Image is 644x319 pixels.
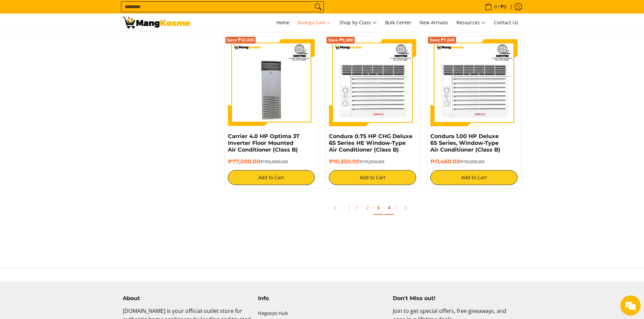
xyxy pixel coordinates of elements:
[258,295,386,302] h4: Info
[123,17,190,28] img: Bodega Sale l Mang Kosme: Cost-Efficient &amp; Quality Home Appliances | Page 3
[420,19,448,26] span: New Arrivals
[494,19,518,26] span: Contact Us
[329,158,416,165] h6: ₱10,350.00
[493,4,498,9] span: 0
[329,170,416,185] button: Add to Cart
[329,39,416,126] img: Condura 0.75 HP CHG Deluxe 6S Series HE Window-Type Air Conditioner (Class B)
[416,14,452,32] a: New Arrivals
[491,14,522,32] a: Contact Us
[363,201,372,214] a: 2
[35,38,114,47] div: Chat with us now
[460,159,484,164] del: ₱19,100.00
[197,14,522,32] nav: Main Menu
[361,204,363,211] span: ·
[384,201,394,215] a: 4
[328,38,353,42] span: Save ₱6,900
[123,295,251,302] h4: About
[372,204,374,211] span: ·
[336,14,380,32] a: Shop by Class
[382,14,415,32] a: Bulk Center
[228,39,315,126] img: Carrier 4.0 HP Optima 3T Inverter Floor Mounted Air Conditioner (Class B)
[228,133,300,153] a: Carrier 4.0 HP Optima 3T Inverter Floor Mounted Air Conditioner (Class B)
[228,158,315,165] h6: ₱77,000.00
[39,85,93,153] span: We're online!
[111,3,127,20] div: Minimize live chat window
[430,170,518,185] button: Add to Cart
[297,19,331,27] span: Bodega Sale
[329,133,412,153] a: Condura 0.75 HP CHG Deluxe 6S Series HE Window-Type Air Conditioner (Class B)
[453,14,489,32] a: Resources
[483,3,508,10] span: •
[294,14,335,32] a: Bodega Sale
[500,4,507,9] span: ₱0
[374,201,383,215] a: 3
[273,14,293,32] a: Home
[383,204,384,211] span: ·
[456,19,486,27] span: Resources
[339,19,377,27] span: Shop by Class
[313,2,324,12] button: Search
[430,39,518,126] img: Condura 1.00 HP Deluxe 6S Series, Window-Type Air Conditioner (Class B)
[429,38,455,42] span: Save ₱7,640
[430,158,518,165] h6: ₱11,460.00
[227,38,255,42] span: Save ₱33,000
[385,19,411,26] span: Bulk Center
[3,184,129,208] textarea: Type your message and hit 'Enter'
[276,19,289,26] span: Home
[352,201,361,214] a: 1
[221,199,525,220] ul: Pagination
[393,295,521,302] h4: Don't Miss out!
[228,170,315,185] button: Add to Cart
[430,133,500,153] a: Condura 1.00 HP Deluxe 6S Series, Window-Type Air Conditioner (Class B)
[260,159,288,164] del: ₱110,000.00
[360,159,384,164] del: ₱17,250.00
